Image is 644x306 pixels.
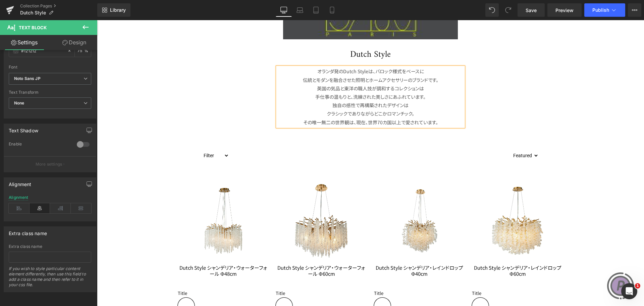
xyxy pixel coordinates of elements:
button: Publish [584,3,625,17]
div: Text Transform [9,90,91,95]
a: Tablet [308,3,324,17]
p: More settings [36,161,62,167]
div: If you wish to style particular content element differently, then use this field to add a class n... [9,266,91,292]
span: 1 [635,283,640,289]
p: 英国の気品と東洋の職人技が調和するコレクションは [180,64,367,73]
a: Dutch Style シャンデリア・ウォーターフォール Φ48cm [81,245,172,256]
div: Extra class name [9,244,91,249]
a: Preview [547,3,582,17]
label: Title [277,270,369,277]
label: Title [81,270,172,277]
a: Design [50,35,99,50]
div: Enable [9,141,70,148]
input: Color [21,47,64,54]
p: クラシックでありながらどこかロマンチック。 [180,89,367,98]
a: Dutch Style シャンデリア・ウォーターフォール Φ60cm [179,245,270,256]
button: Undo [485,3,499,17]
a: Dutch Style シャンデリア・レインドロップ Φ40cm [277,245,369,256]
p: 伝統とモダンを融合させた照明とホームアクセサリーのブランドです。 [180,56,367,64]
img: Dutch Style シャンデリア・ウォーターフォール Φ48cm [90,157,163,245]
b: None [14,100,24,105]
span: Publish [592,7,609,13]
p: オランダ発のDutch Styleは、バロック様式をベースに [180,47,367,55]
p: その唯一無二の世界観は、現在、世界70カ国以上で愛されています。 [180,98,367,106]
img: Dutch Style シャンデリア・レインドロップ Φ40cm [286,157,359,245]
span: Library [110,7,126,13]
button: More settings [4,156,96,172]
div: Alignment [9,195,29,200]
img: Dutch Style シャンデリア・ウォーターフォール Φ60cm [188,157,261,245]
a: Collection Pages [20,3,97,9]
div: % [75,45,91,57]
a: New Library [97,3,130,17]
iframe: Intercom live chat [621,283,637,299]
a: Dutch Style シャンデリア・レインドロップ Φ60cm [375,245,467,256]
a: Laptop [292,3,308,17]
span: Default Title [186,278,188,294]
span: Text Block [19,25,47,30]
span: Default Title [88,278,90,294]
h1: Dutch Style [77,33,470,37]
p: 手仕事の温もりと、洗練された美しさにあふれています。 [180,73,367,81]
a: Desktop [276,3,292,17]
label: Title [375,270,467,277]
p: 独自の感性で再構築されたデザインは [180,81,367,89]
div: Font [9,65,91,70]
div: Alignment [9,178,32,187]
span: Save [526,7,537,14]
div: Extra class name [9,227,47,236]
a: Mobile [324,3,340,17]
i: Noto Sans JP [14,76,41,82]
span: Default Title [284,278,286,294]
label: Title [179,270,270,277]
img: Dutch Style シャンデリア・レインドロップ Φ60cm [384,157,457,245]
span: Default Title [382,278,384,294]
span: Preview [555,7,574,14]
button: Redo [501,3,515,17]
span: Dutch Style [20,10,46,15]
div: Text Shadow [9,124,38,133]
button: More [628,3,641,17]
